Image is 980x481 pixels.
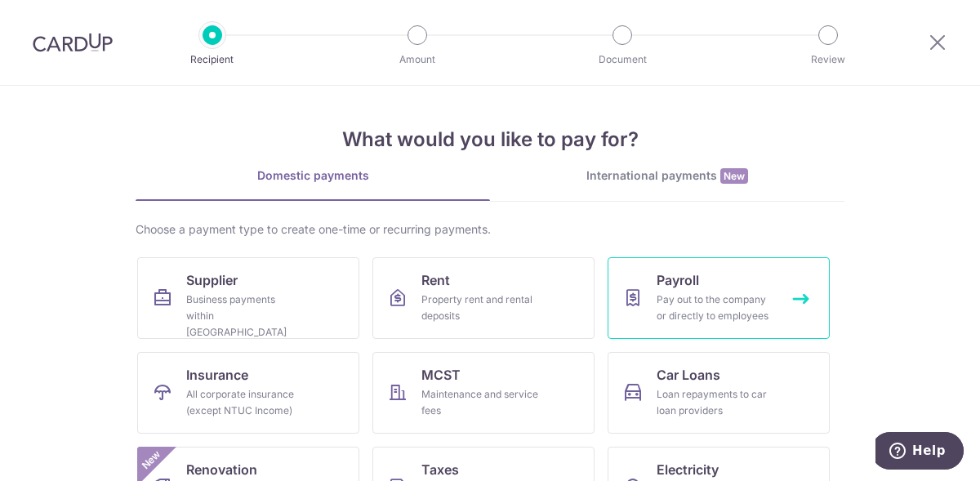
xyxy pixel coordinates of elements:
span: New [720,168,748,184]
span: Payroll [657,270,699,290]
div: Property rent and rental deposits [421,292,539,324]
div: Pay out to the company or directly to employees [657,292,774,324]
span: Insurance [186,365,248,385]
iframe: Opens a widget where you can find more information [875,432,964,473]
span: Taxes [421,460,459,479]
div: International payments [490,167,844,185]
span: Electricity [657,460,719,479]
a: PayrollPay out to the company or directly to employees [608,257,830,339]
span: Car Loans [657,365,720,385]
a: Car LoansLoan repayments to car loan providers [608,352,830,434]
span: Rent [421,270,450,290]
div: All corporate insurance (except NTUC Income) [186,386,304,419]
div: Choose a payment type to create one-time or recurring payments. [136,221,844,238]
a: RentProperty rent and rental deposits [372,257,595,339]
a: MCSTMaintenance and service fees [372,352,595,434]
p: Amount [357,51,478,68]
span: Help [37,11,70,26]
p: Recipient [152,51,273,68]
p: Document [562,51,683,68]
span: New [138,447,165,474]
span: MCST [421,365,461,385]
div: Business payments within [GEOGRAPHIC_DATA] [186,292,304,341]
span: Supplier [186,270,238,290]
div: Domestic payments [136,167,490,184]
a: SupplierBusiness payments within [GEOGRAPHIC_DATA] [137,257,359,339]
div: Loan repayments to car loan providers [657,386,774,419]
a: InsuranceAll corporate insurance (except NTUC Income) [137,352,359,434]
img: CardUp [33,33,113,52]
span: Renovation [186,460,257,479]
h4: What would you like to pay for? [136,125,844,154]
p: Review [768,51,889,68]
div: Maintenance and service fees [421,386,539,419]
